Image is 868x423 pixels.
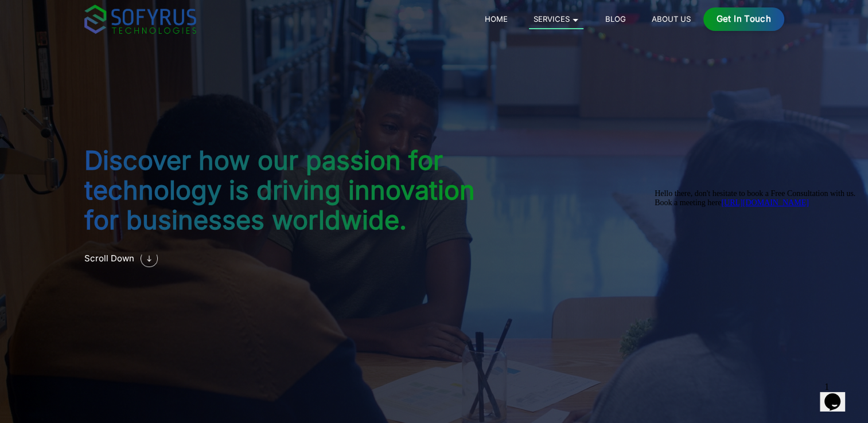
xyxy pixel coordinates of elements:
[84,146,493,235] h2: Discover how our passion for technology is driving innovation for businesses worldwide.
[84,239,493,278] a: Scroll Down
[529,12,583,29] a: Services 🞃
[703,7,784,31] a: Get in Touch
[84,5,196,34] img: sofyrus
[480,12,512,26] a: Home
[5,5,205,22] span: Hello there, don't hesitate to book a Free Consultation with us. Book a meeting here
[141,250,158,267] img: mobile software development company
[820,377,857,412] iframe: chat widget
[5,5,211,23] div: Hello there, don't hesitate to book a Free Consultation with us.Book a meeting here[URL][DOMAIN_N...
[71,14,158,22] a: [URL][DOMAIN_NAME]
[647,12,695,26] a: About Us
[650,185,857,371] iframe: chat widget
[601,12,630,26] a: Blog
